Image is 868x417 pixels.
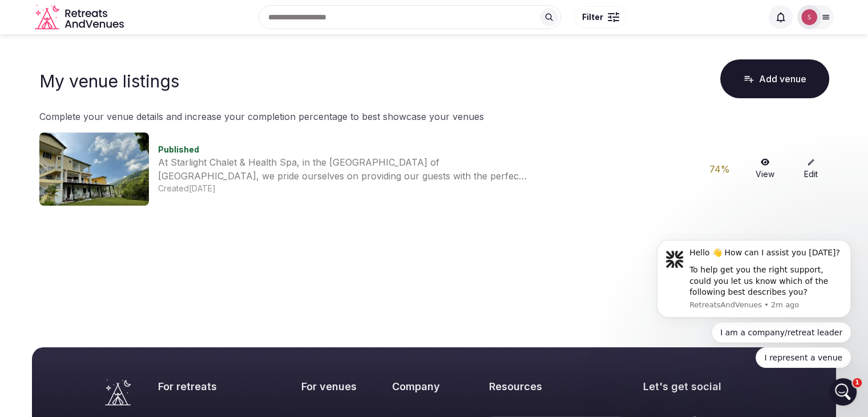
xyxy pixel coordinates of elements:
a: View [747,158,784,180]
div: At Starlight Chalet & Health Spa, in the [GEOGRAPHIC_DATA] of [GEOGRAPHIC_DATA], we pride ourselv... [158,155,529,183]
h1: My venue listings [39,71,179,91]
a: Visit the homepage [105,379,131,406]
div: 74 % [701,162,738,176]
h2: For venues [301,379,373,394]
button: Add venue [720,59,829,98]
p: Complete your venue details and increase your completion percentage to best showcase your venues [39,110,829,123]
a: Visit the homepage [35,5,126,30]
span: Filter [582,11,603,23]
svg: Retreats and Venues company logo [35,5,126,30]
h2: Company [392,379,470,394]
div: Created [DATE] [158,183,692,194]
span: 1 [853,378,862,387]
h2: For retreats [158,379,282,394]
span: Published [158,145,199,154]
iframe: Intercom notifications message [640,227,868,411]
h2: Resources [489,379,624,394]
img: Venue cover photo for null [39,133,149,206]
img: starlightchalet1 [801,9,817,25]
iframe: Intercom live chat [829,378,857,406]
a: Edit [793,158,829,180]
button: Filter [575,6,627,28]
